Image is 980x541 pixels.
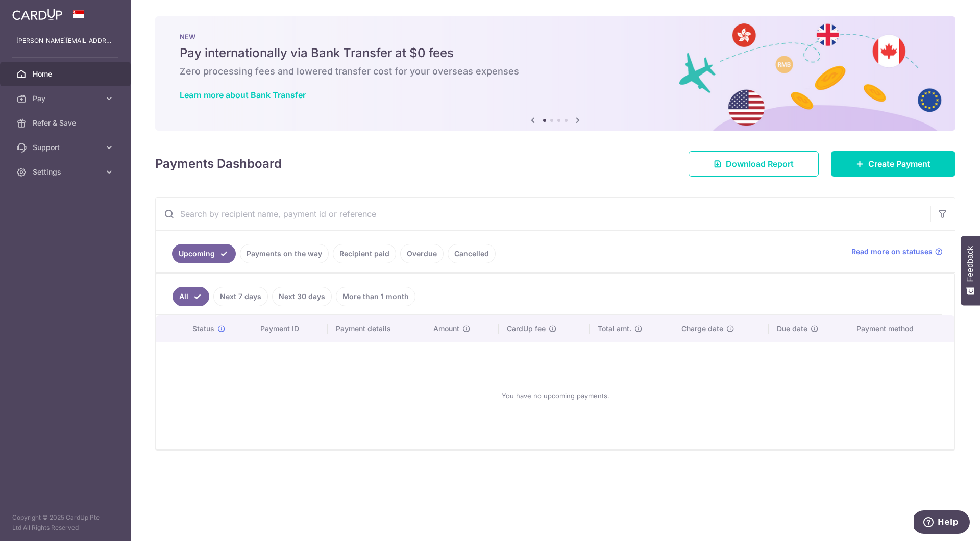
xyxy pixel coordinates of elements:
[33,118,100,128] span: Refer & Save
[400,244,444,263] a: Overdue
[33,142,100,153] span: Support
[848,315,954,342] th: Payment method
[598,324,631,334] span: Total amt.
[180,65,931,78] h6: Zero processing fees and lowered transfer cost for your overseas expenses
[966,246,975,282] span: Feedback
[33,93,100,104] span: Pay
[689,151,819,177] a: Download Report
[240,244,329,263] a: Payments on the way
[851,247,943,257] a: Read more on statuses
[180,90,306,100] a: Learn more about Bank Transfer
[252,315,328,342] th: Payment ID
[336,287,415,306] a: More than 1 month
[155,16,955,131] img: Bank transfer banner
[726,158,794,170] span: Download Report
[333,244,396,263] a: Recipient paid
[33,167,100,177] span: Settings
[213,287,268,306] a: Next 7 days
[433,324,459,334] span: Amount
[272,287,332,306] a: Next 30 days
[868,158,930,170] span: Create Payment
[172,244,236,263] a: Upcoming
[507,324,546,334] span: CardUp fee
[168,351,942,440] div: You have no upcoming payments.
[777,324,807,334] span: Due date
[831,151,955,177] a: Create Payment
[12,8,62,20] img: CardUp
[173,287,209,306] a: All
[914,510,970,536] iframe: Opens a widget where you can find more information
[448,244,496,263] a: Cancelled
[180,33,931,41] p: NEW
[328,315,426,342] th: Payment details
[681,324,723,334] span: Charge date
[156,198,930,230] input: Search by recipient name, payment id or reference
[16,36,114,46] p: [PERSON_NAME][EMAIL_ADDRESS][DOMAIN_NAME]
[33,69,100,79] span: Home
[180,45,931,61] h5: Pay internationally via Bank Transfer at $0 fees
[155,155,282,173] h4: Payments Dashboard
[851,247,933,257] span: Read more on statuses
[961,236,980,305] button: Feedback - Show survey
[192,324,214,334] span: Status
